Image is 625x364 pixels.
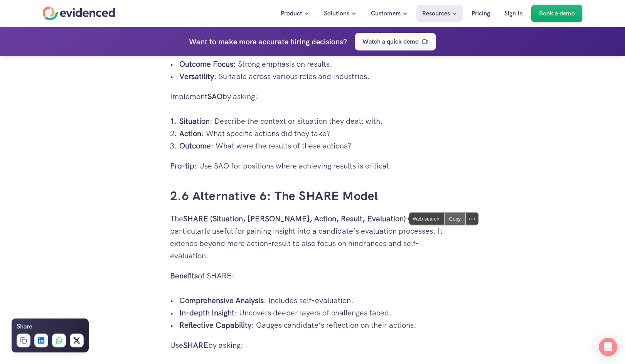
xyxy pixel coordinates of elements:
[445,213,465,224] div: Copy
[170,212,455,262] p: The is particularly useful for gaining insight into a candidate’s evaluation processes. It extend...
[189,35,347,48] h4: Want to make more accurate hiring decisions?
[355,33,436,51] a: Watch a quick demo
[179,320,251,330] strong: Reflective Capability
[499,5,529,22] a: Sign In
[43,7,115,20] a: Home
[281,8,302,19] p: Product
[183,214,430,224] strong: SHARE (Situation, [PERSON_NAME], Action, Result, Evaluation) Model
[170,270,455,282] p: of SHARE:
[504,8,523,19] p: Sign In
[179,294,455,307] p: : Includes self-evaluation.
[17,322,32,332] h6: Share
[179,295,264,305] strong: Comprehensive Analysis
[207,91,222,101] strong: SAO
[179,141,211,151] strong: Outcome
[179,128,201,138] strong: Action
[539,8,575,19] p: Book a demo
[466,5,496,22] a: Pricing
[179,140,455,152] p: : What were the results of these actions?
[179,71,214,81] strong: Versatility
[362,37,419,47] p: Watch a quick demo
[179,115,455,127] p: : Describe the context or situation they dealt with.
[324,8,349,19] p: Solutions
[179,319,455,331] p: : Gauges candidate’s reflection on their actions.
[170,90,455,103] p: Implement by asking:
[170,161,194,171] strong: Pro-tip
[170,160,455,172] p: : Use SAO for positions where achieving results is critical.
[409,213,444,224] span: Web search
[371,8,401,19] p: Customers
[179,59,233,69] strong: Outcome Focus
[179,127,455,140] p: : What specific actions did they take?
[170,339,455,351] p: Use by asking:
[422,8,450,19] p: Resources
[179,116,210,126] strong: Situation
[472,8,490,19] p: Pricing
[170,271,198,281] strong: Benefits
[531,5,583,22] a: Book a demo
[179,307,455,319] p: : Uncovers deeper layers of challenges faced.
[599,338,617,356] div: Open Intercom Messenger
[179,308,234,318] strong: In-depth Insight
[179,70,455,83] p: : Suitable across various roles and industries.
[179,58,455,70] p: : Strong emphasis on results.
[183,340,208,350] strong: SHARE
[170,188,378,204] a: 2.6 Alternative 6: The SHARE Model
